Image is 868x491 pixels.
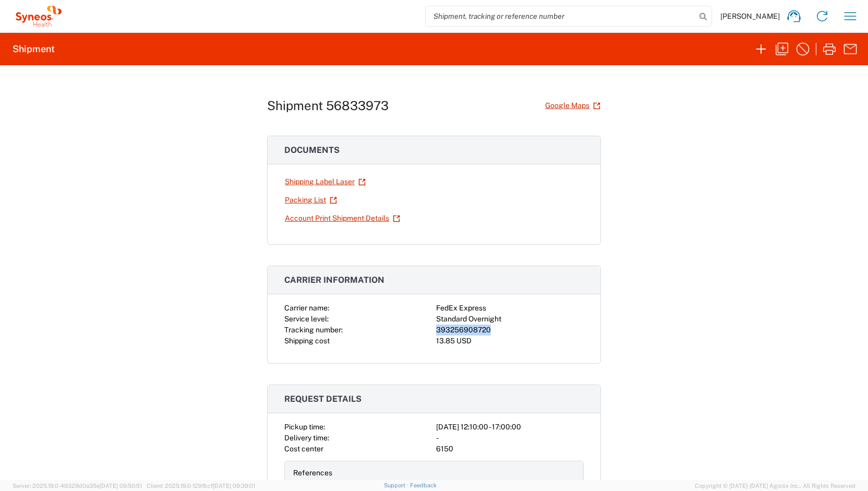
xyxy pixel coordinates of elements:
[545,97,601,115] a: Google Maps
[284,423,325,431] span: Pickup time:
[284,337,330,345] span: Shipping cost
[284,304,329,312] span: Carrier name:
[267,98,389,113] h1: Shipment 56833973
[213,483,255,489] span: [DATE] 09:39:01
[436,433,584,444] div: -
[436,325,584,336] div: 393256908720
[284,275,384,285] span: Carrier information
[147,483,255,489] span: Client: 2025.19.0-129fbcf
[436,336,584,346] div: 13.85 USD
[436,478,575,489] div: [PERSON_NAME].B2NY.CL.7071183
[720,11,780,21] span: [PERSON_NAME]
[384,482,410,488] a: Support
[284,209,401,227] a: Account Print Shipment Details
[436,303,584,314] div: FedEx Express
[100,483,142,489] span: [DATE] 09:50:51
[284,173,366,191] a: Shipping Label Laser
[436,422,584,433] div: [DATE] 12:10:00 - 17:00:00
[410,482,437,488] a: Feedback
[284,434,329,442] span: Delivery time:
[284,326,343,334] span: Tracking number:
[436,314,584,325] div: Standard Overnight
[426,6,696,26] input: Shipment, tracking or reference number
[284,315,329,323] span: Service level:
[293,469,332,477] span: References
[695,481,855,490] span: Copyright © [DATE]-[DATE] Agistix Inc., All Rights Reserved
[436,444,584,454] div: 6150
[284,445,323,453] span: Cost center
[284,191,337,209] a: Packing List
[13,483,142,489] span: Server: 2025.19.0-49328d0a35e
[293,478,432,489] div: Project
[13,43,55,55] h2: Shipment
[284,145,340,155] span: Documents
[284,394,361,404] span: Request details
